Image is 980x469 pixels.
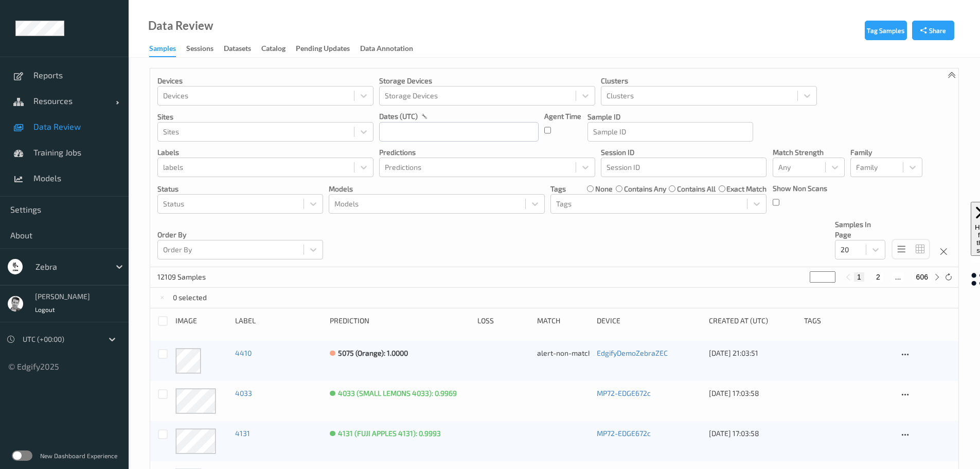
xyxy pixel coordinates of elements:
[865,21,907,40] button: Tag Samples
[296,42,360,56] a: Pending Updates
[709,388,796,398] div: [DATE] 17:03:58
[709,428,796,439] div: [DATE] 17:03:58
[186,43,213,56] div: Sessions
[726,184,767,194] label: exact match
[597,316,702,326] div: Device
[912,21,954,40] button: Share
[235,389,252,397] a: 4033
[329,184,545,194] p: Models
[157,184,323,194] p: Status
[296,43,350,56] div: Pending Updates
[804,316,892,326] div: Tags
[601,147,767,158] p: Session ID
[149,42,186,57] a: Samples
[235,349,252,357] a: 4410
[157,76,373,86] p: Devices
[544,111,581,121] p: Agent Time
[854,272,864,282] button: 1
[709,316,796,326] div: Created At (UTC)
[537,316,590,326] div: Match
[338,348,408,358] div: 5075 (Orange): 1.0000
[835,219,885,240] p: Samples In Page
[338,388,457,398] div: 4033 (SMALL LEMONS 4033): 0.9969
[379,76,595,86] p: Storage Devices
[537,348,590,358] div: alert-non-match
[477,316,530,326] div: Loss
[235,316,323,326] div: Label
[157,147,373,158] p: labels
[379,111,418,121] p: dates (UTC)
[677,184,716,194] label: contains all
[773,183,827,194] p: Show Non Scans
[157,272,235,282] p: 12109 Samples
[597,429,651,438] a: MP72-EDGE672c
[157,230,323,240] p: Order By
[224,42,261,56] a: Datasets
[360,42,423,56] a: Data Annotation
[186,42,224,56] a: Sessions
[597,349,668,357] a: EdgifyDemoZebraZEC
[173,292,207,303] p: 0 selected
[850,147,922,158] p: Family
[913,272,931,282] button: 606
[235,429,250,438] a: 4131
[157,112,373,122] p: Sites
[148,21,213,31] div: Data Review
[773,147,845,158] p: Match Strength
[873,272,883,282] button: 2
[330,316,470,326] div: Prediction
[175,316,228,326] div: image
[892,272,904,282] button: ...
[624,184,666,194] label: contains any
[550,184,566,194] p: Tags
[601,76,817,86] p: Clusters
[709,348,796,358] div: [DATE] 21:03:51
[338,428,441,439] div: 4131 (FUJI APPLES 4131): 0.9993
[224,43,251,56] div: Datasets
[149,43,176,57] div: Samples
[261,43,286,56] div: Catalog
[587,112,753,122] p: Sample ID
[360,43,413,56] div: Data Annotation
[261,42,296,56] a: Catalog
[379,147,595,158] p: Predictions
[595,184,613,194] label: none
[597,389,651,397] a: MP72-EDGE672c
